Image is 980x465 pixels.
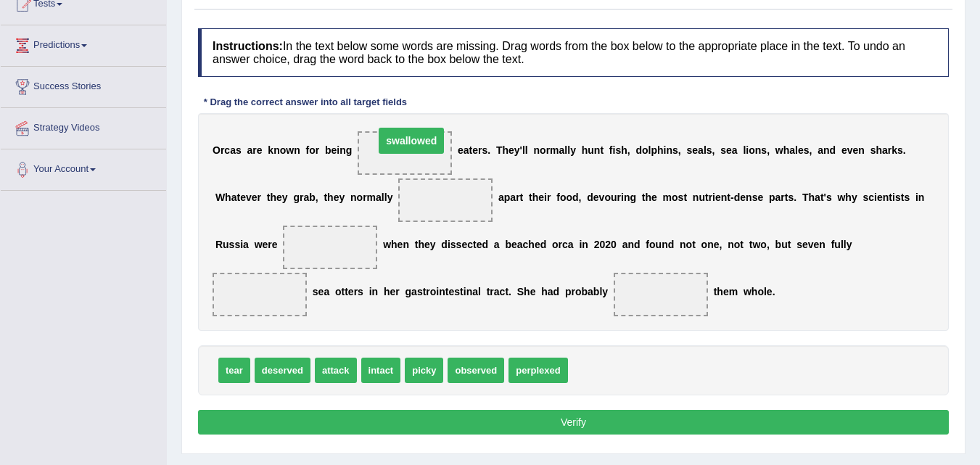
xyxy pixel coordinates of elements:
b: a [517,239,523,250]
b: d [572,192,579,203]
b: h [270,192,276,203]
b: l [743,144,746,156]
b: e [651,192,657,203]
b: b [309,192,316,203]
b: n [403,239,409,250]
b: k [268,144,273,156]
b: p [651,144,657,156]
b: , [579,192,582,203]
b: - [730,192,734,203]
b: b [505,239,511,250]
b: c [224,144,230,156]
b: i [240,239,243,250]
b: u [699,192,705,203]
b: s [234,239,240,250]
b: s [897,144,903,156]
b: n [534,144,540,156]
b: o [672,192,678,203]
b: n [755,144,762,156]
b: , [810,144,812,156]
b: h [391,239,398,250]
b: v [847,144,853,156]
b: a [559,144,565,156]
b: , [720,239,722,250]
b: y [430,239,436,250]
b: s [456,239,462,250]
b: 2 [605,239,611,250]
b: e [814,239,820,250]
b: y [570,144,576,156]
b: n [350,192,357,203]
b: t [683,192,687,203]
b: d [540,239,547,250]
b: r [781,192,784,203]
b: a [815,192,820,203]
b: a [698,144,704,156]
b: Instructions: [213,40,283,52]
b: ' [824,192,826,203]
b: l [795,144,798,156]
b: d [635,144,642,156]
b: r [709,192,712,203]
b: , [316,192,318,203]
b: e [458,144,464,156]
b: e [334,192,339,203]
b: s [804,144,810,156]
b: d [587,192,593,203]
span: Drop target [358,131,452,175]
b: b [775,239,782,250]
b: o [566,192,572,203]
span: Drop target [213,273,307,316]
b: . [794,192,796,203]
span: swallowed [379,128,444,154]
b: n [728,239,734,250]
b: e [472,144,478,156]
b: 0 [599,239,605,250]
b: s [895,192,901,203]
b: o [357,192,363,203]
b: r [516,192,519,203]
b: s [687,144,693,156]
b: f [646,239,649,250]
b: a [775,192,781,203]
b: s [752,192,758,203]
b: t [267,192,271,203]
b: n [582,239,588,250]
b: s [796,239,802,250]
b: n [627,239,634,250]
b: n [662,239,668,250]
b: r [316,144,319,156]
b: m [550,144,559,156]
b: o [642,144,648,156]
b: r [888,144,892,156]
b: p [769,192,775,203]
b: y [847,239,852,250]
b: e [424,239,430,250]
b: e [740,192,746,203]
b: r [221,144,224,156]
b: n [746,192,752,203]
b: s [313,286,318,297]
b: h [621,144,627,156]
b: n [721,192,728,203]
b: d [668,239,675,250]
b: e [715,192,721,203]
b: e [318,286,324,297]
b: c [467,239,473,250]
b: o [309,144,316,156]
b: e [692,144,698,156]
b: r [363,192,366,203]
b: h [502,144,508,156]
b: s [450,239,456,250]
b: n [294,144,300,156]
span: Drop target [614,273,708,316]
b: a [376,192,382,203]
b: y [339,192,345,203]
button: Verify [198,410,949,435]
b: g [346,144,353,156]
b: W [215,192,225,203]
b: w [775,144,783,156]
b: i [621,192,624,203]
b: r [258,192,261,203]
b: o [604,192,611,203]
